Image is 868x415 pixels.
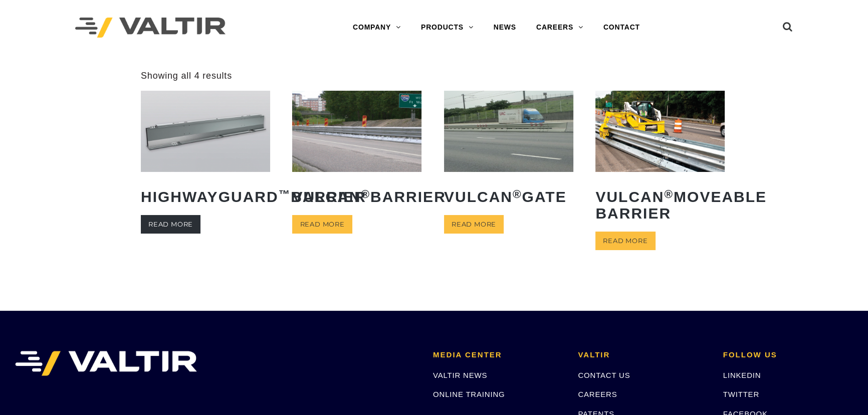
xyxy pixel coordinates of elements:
[526,18,593,38] a: CAREERS
[444,215,504,234] a: Read more about “Vulcan® Gate”
[595,181,725,229] h2: Vulcan Moveable Barrier
[595,91,725,229] a: Vulcan®Moveable Barrier
[723,390,759,398] a: TWITTER
[141,70,232,82] p: Showing all 4 results
[292,215,352,234] a: Read more about “Vulcan® Barrier”
[664,188,674,200] sup: ®
[578,351,708,359] h2: VALTIR
[433,390,505,398] a: ONLINE TRAINING
[292,91,421,212] a: Vulcan®Barrier
[593,18,650,38] a: CONTACT
[361,188,370,200] sup: ®
[595,232,655,250] a: Read more about “Vulcan® Moveable Barrier”
[279,188,291,200] sup: ™
[723,351,853,359] h2: FOLLOW US
[411,18,484,38] a: PRODUCTS
[141,91,270,212] a: HighwayGuard™Barrier
[75,18,226,38] img: Valtir
[444,91,573,212] a: Vulcan®Gate
[292,181,421,213] h2: Vulcan Barrier
[15,351,197,376] img: VALTIR
[433,351,563,359] h2: MEDIA CENTER
[141,215,200,234] a: Read more about “HighwayGuard™ Barrier”
[723,371,761,379] a: LINKEDIN
[484,18,526,38] a: NEWS
[433,371,487,379] a: VALTIR NEWS
[578,371,630,379] a: CONTACT US
[141,181,270,213] h2: HighwayGuard Barrier
[578,390,617,398] a: CAREERS
[513,188,522,200] sup: ®
[444,181,573,213] h2: Vulcan Gate
[343,18,411,38] a: COMPANY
